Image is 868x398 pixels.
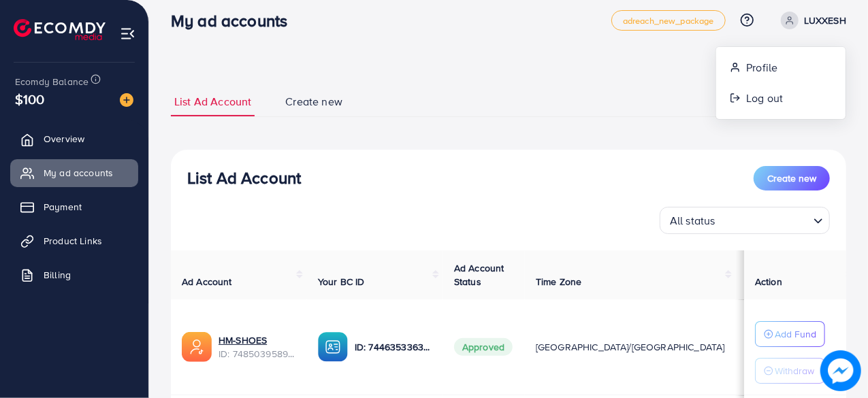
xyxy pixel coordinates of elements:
span: Ecomdy Balance [15,75,89,88]
span: ID: 7485039589481037831 [219,347,296,361]
ul: LUXXESH [716,46,846,120]
img: logo [14,19,106,40]
span: Approved [454,338,513,356]
span: Ad Account Status [454,261,504,288]
span: Action [755,275,782,288]
p: ID: 7446353363467288577 [355,339,432,355]
a: Payment [10,193,138,220]
a: Overview [10,125,138,152]
a: adreach_new_package [611,10,726,31]
span: Create new [285,94,342,110]
p: LUXXESH [804,12,846,29]
span: Billing [44,268,71,282]
span: My ad accounts [44,166,113,180]
span: $100 [15,89,45,109]
span: Overview [44,132,84,146]
h3: My ad accounts [171,11,298,31]
p: Withdraw [775,363,814,379]
span: [GEOGRAPHIC_DATA]/[GEOGRAPHIC_DATA] [536,340,725,354]
button: Create new [754,166,830,190]
a: LUXXESH [775,12,846,29]
img: ic-ba-acc.ded83a64.svg [318,332,348,362]
button: Withdraw [755,358,825,384]
h3: List Ad Account [187,168,301,188]
div: Search for option [660,207,830,234]
span: Ad Account [182,275,232,288]
img: image [120,93,133,107]
button: Add Fund [755,321,825,347]
img: ic-ads-acc.e4c84228.svg [182,332,212,362]
a: Product Links [10,227,138,254]
span: Create new [767,171,816,185]
span: Your BC ID [318,275,365,288]
span: List Ad Account [174,94,251,110]
p: Add Fund [775,326,816,342]
span: Product Links [44,234,102,248]
span: Log out [746,90,783,106]
span: Profile [746,59,777,76]
span: All status [667,211,718,231]
span: adreach_new_package [623,16,714,25]
img: menu [120,26,135,42]
img: image [820,350,861,391]
span: Time Zone [536,275,581,288]
span: Payment [44,200,82,214]
a: My ad accounts [10,159,138,186]
input: Search for option [720,208,808,231]
a: Billing [10,261,138,288]
a: HM-SHOES [219,333,296,347]
div: <span class='underline'>HM-SHOES</span></br>7485039589481037831 [219,333,296,361]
